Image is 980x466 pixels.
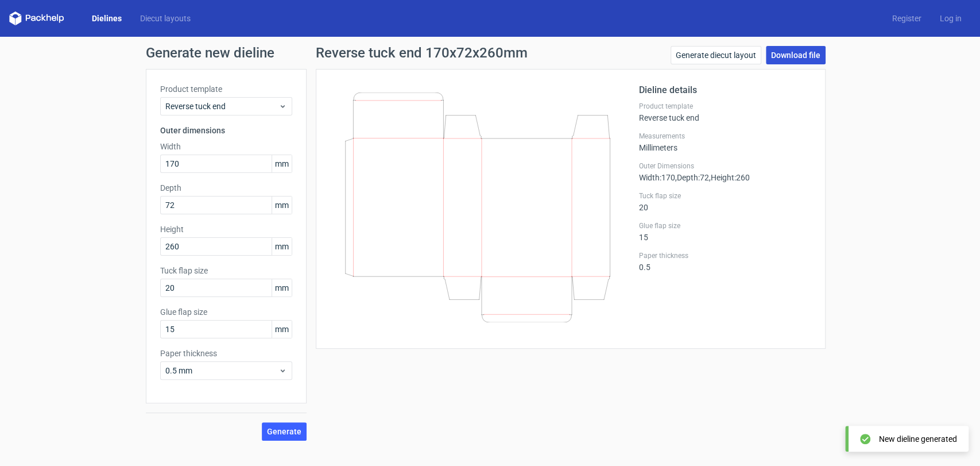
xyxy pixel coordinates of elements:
[883,13,931,24] a: Register
[165,101,278,112] span: Reverse tuck end
[165,365,278,376] span: 0.5 mm
[131,13,200,24] a: Diecut layouts
[671,46,761,64] a: Generate diecut layout
[160,224,292,235] label: Height
[272,155,292,172] span: mm
[272,321,292,338] span: mm
[160,348,292,359] label: Paper thickness
[931,13,971,24] a: Log in
[316,46,528,60] h1: Reverse tuck end 170x72x260mm
[639,102,811,122] div: Reverse tuck end
[160,83,292,95] label: Product template
[639,221,811,230] label: Glue flap size
[639,173,675,182] span: Width : 170
[639,191,811,201] label: Tuck flap size
[639,102,811,111] label: Product template
[267,428,301,436] span: Generate
[639,132,811,152] div: Millimeters
[160,265,292,276] label: Tuck flap size
[272,238,292,255] span: mm
[639,221,811,242] div: 15
[639,251,811,260] label: Paper thickness
[272,279,292,296] span: mm
[160,182,292,194] label: Depth
[639,83,811,97] h2: Dieline details
[262,422,307,441] button: Generate
[272,197,292,214] span: mm
[639,191,811,212] div: 20
[146,46,835,60] h1: Generate new dieline
[83,13,131,24] a: Dielines
[160,125,292,136] h3: Outer dimensions
[709,173,750,182] span: , Height : 260
[639,132,811,141] label: Measurements
[639,251,811,272] div: 0.5
[675,173,709,182] span: , Depth : 72
[639,161,811,171] label: Outer Dimensions
[766,46,826,64] a: Download file
[160,306,292,318] label: Glue flap size
[160,141,292,152] label: Width
[879,433,957,445] div: New dieline generated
